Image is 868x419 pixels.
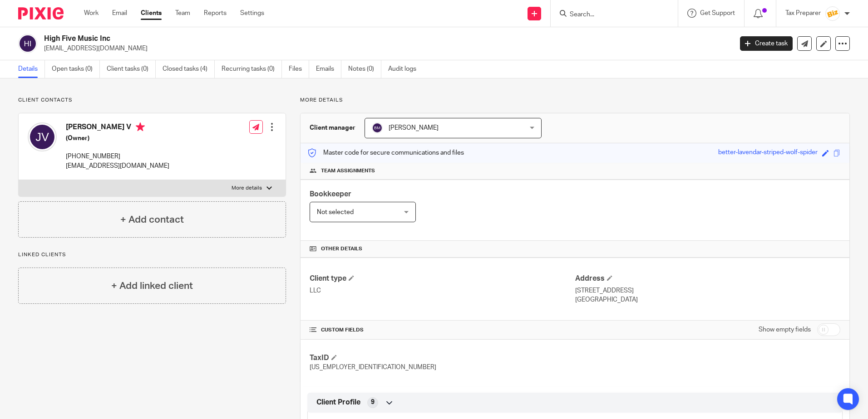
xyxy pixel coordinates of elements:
span: Get Support [700,10,735,16]
h4: + Add contact [120,213,184,227]
p: [EMAIL_ADDRESS][DOMAIN_NAME] [66,161,169,171]
a: Team [175,9,190,18]
a: Clients [141,9,162,18]
h4: + Add linked client [111,279,193,293]
p: Tax Preparer [785,9,821,18]
img: siteIcon.png [825,6,840,21]
img: svg%3E [372,122,383,133]
h2: High Five Music Inc [44,34,590,44]
p: Master code for secure communications and files [307,148,464,157]
span: Other details [321,245,362,253]
p: More details [232,185,262,192]
h4: TaxID [310,353,575,363]
h4: CUSTOM FIELDS [310,326,575,334]
a: Email [112,9,127,18]
p: [PHONE_NUMBER] [66,152,169,161]
input: Search [569,11,651,19]
p: Linked clients [18,251,286,258]
h4: [PERSON_NAME] V [66,122,169,134]
i: Primary [136,122,145,132]
p: [STREET_ADDRESS] [575,286,840,295]
a: Client tasks (0) [107,60,156,78]
a: Details [18,60,45,78]
span: Not selected [317,209,354,215]
span: [PERSON_NAME] [389,125,439,131]
span: Bookkeeper [310,190,351,198]
p: Client contacts [18,97,286,104]
span: [US_EMPLOYER_IDENTIFICATION_NUMBER] [310,364,436,370]
a: Closed tasks (4) [163,60,215,78]
a: Work [84,9,99,18]
img: svg%3E [28,122,57,151]
img: Pixie [18,7,64,19]
a: Notes (0) [348,60,381,78]
a: Audit logs [388,60,423,78]
img: svg%3E [18,34,37,53]
p: [EMAIL_ADDRESS][DOMAIN_NAME] [44,44,726,53]
p: [GEOGRAPHIC_DATA] [575,295,840,304]
h4: Address [575,274,840,283]
h3: Client manager [310,123,355,132]
span: Client Profile [316,398,360,407]
a: Create task [740,36,793,51]
a: Open tasks (0) [52,60,100,78]
a: Emails [316,60,341,78]
a: Recurring tasks (0) [222,60,282,78]
h4: Client type [310,274,575,283]
p: LLC [310,286,575,295]
h5: (Owner) [66,134,169,143]
span: 9 [371,398,375,407]
a: Reports [204,9,227,18]
span: Team assignments [321,167,375,175]
p: More details [300,97,850,104]
a: Settings [240,9,264,18]
a: Files [289,60,309,78]
div: better-lavendar-striped-wolf-spider [718,148,818,158]
label: Show empty fields [759,325,811,334]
